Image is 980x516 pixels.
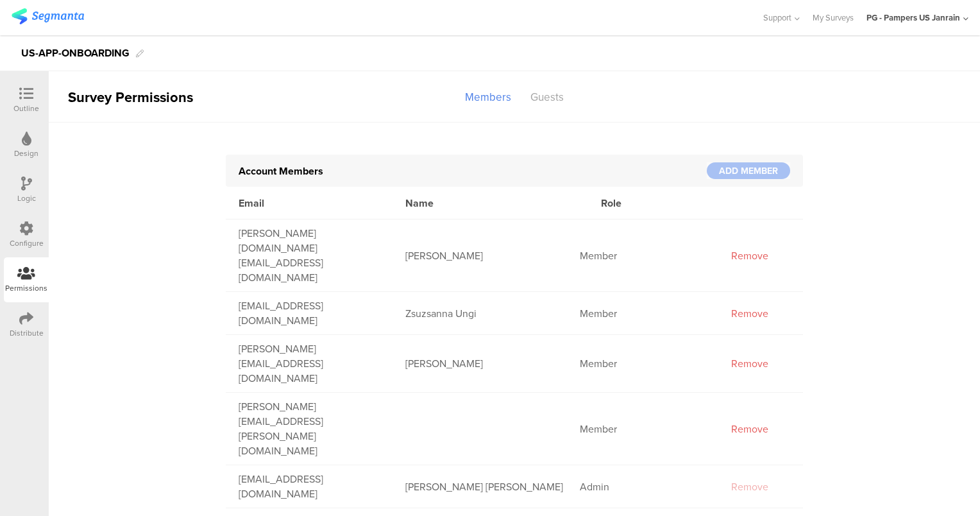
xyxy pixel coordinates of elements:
div: Remove [718,248,782,263]
div: chevalier.m@pg.com [226,341,393,386]
div: Name [393,196,588,211]
div: Permissions [5,282,47,294]
div: Member [567,422,718,436]
div: [PERSON_NAME] [PERSON_NAME] [393,479,567,494]
div: US-APP-ONBOARDING [21,43,130,64]
div: Design [14,148,38,159]
div: Configure [10,237,44,249]
div: Account Members [239,164,707,178]
div: Members [455,86,521,108]
div: Remove [718,306,782,321]
div: Email [226,196,393,211]
div: Member [567,306,718,321]
div: Admin [567,479,718,494]
div: Remove [718,422,782,436]
div: Role [588,196,739,211]
div: Remove [718,356,782,371]
div: ungi.zu@pg.com [226,298,393,328]
div: Member [567,248,718,263]
div: Guests [521,86,573,108]
div: [PERSON_NAME] [393,356,567,371]
div: Zsuzsanna Ungi [393,306,567,321]
div: cardosoteixeiral.c@pg.com [226,472,393,501]
div: Survey Permissions [49,87,196,108]
div: Member [567,356,718,371]
div: viktor.benke@saatchi.hu [226,399,393,458]
div: Distribute [10,327,44,339]
span: Support [763,12,791,24]
img: segmanta logo [12,8,84,24]
div: csordas.lc@pg.com [226,226,393,285]
div: PG - Pampers US Janrain [866,12,960,24]
div: Logic [17,193,36,204]
div: Outline [13,103,39,114]
div: [PERSON_NAME] [393,248,567,263]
